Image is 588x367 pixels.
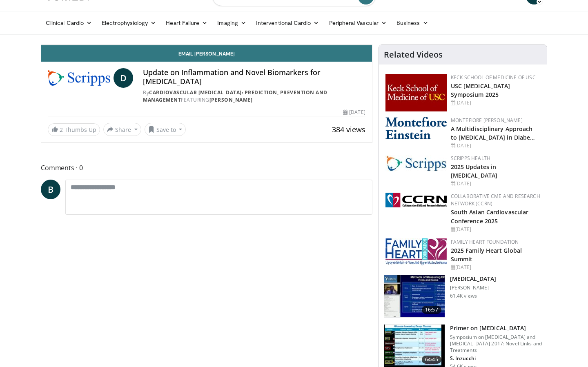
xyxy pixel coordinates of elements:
a: Collaborative CME and Research Network (CCRN) [451,193,540,207]
span: 16:57 [422,306,441,314]
a: Family Heart Foundation [451,238,519,245]
a: Keck School of Medicine of USC [451,74,536,81]
div: [DATE] [451,99,540,107]
a: Scripps Health [451,155,490,162]
p: S. Inzucchi [450,355,542,362]
div: [DATE] [451,264,540,271]
h4: Update on Inflammation and Novel Biomarkers for [MEDICAL_DATA] [143,68,365,86]
a: A Multidisciplinary Approach to [MEDICAL_DATA] in Diabe… [451,125,535,141]
a: 2025 Updates in [MEDICAL_DATA] [451,163,497,179]
a: B [41,180,60,199]
span: Comments 0 [41,162,372,173]
span: 384 views [332,125,365,134]
a: Imaging [212,15,251,31]
a: D [114,68,133,88]
a: Montefiore [PERSON_NAME] [451,117,523,124]
a: South Asian Cardiovascular Conference 2025 [451,208,529,225]
p: [PERSON_NAME] [450,285,497,291]
a: Business [392,15,433,31]
h3: [MEDICAL_DATA] [450,275,497,283]
span: 2 [60,126,63,133]
button: Save to [145,123,186,136]
img: a92b9a22-396b-4790-a2bb-5028b5f4e720.150x105_q85_crop-smart_upscale.jpg [384,275,445,318]
a: [PERSON_NAME] [209,96,253,103]
h4: Related Videos [384,50,443,60]
div: [DATE] [451,142,540,149]
img: 022d2313-3eaa-4549-99ac-ae6801cd1fdc.150x105_q85_crop-smart_upscale.jpg [384,325,445,367]
div: [DATE] [343,109,365,116]
a: 16:57 [MEDICAL_DATA] [PERSON_NAME] 61.4K views [384,275,542,318]
div: [DATE] [451,226,540,233]
span: 64:45 [422,356,441,364]
button: Share [103,123,141,136]
h3: Primer on [MEDICAL_DATA] [450,324,542,332]
a: USC [MEDICAL_DATA] Symposium 2025 [451,82,510,98]
a: 2 Thumbs Up [48,123,100,136]
a: Email [PERSON_NAME] [41,45,372,62]
a: Peripheral Vascular [324,15,392,31]
img: 96363db5-6b1b-407f-974b-715268b29f70.jpeg.150x105_q85_autocrop_double_scale_upscale_version-0.2.jpg [385,238,447,265]
img: Cardiovascular Atherosclerosis: Prediction, Prevention and Management [48,68,110,88]
p: Symposium on [MEDICAL_DATA] and [MEDICAL_DATA] 2017: Novel Links and Treatments [450,334,542,354]
a: 2025 Family Heart Global Summit [451,247,522,263]
div: [DATE] [451,180,540,187]
a: Cardiovascular [MEDICAL_DATA]: Prediction, Prevention and Management [143,89,327,103]
a: Electrophysiology [97,15,161,31]
img: a04ee3ba-8487-4636-b0fb-5e8d268f3737.png.150x105_q85_autocrop_double_scale_upscale_version-0.2.png [385,193,447,207]
a: Interventional Cardio [251,15,324,31]
div: By FEATURING [143,89,365,104]
img: 7b941f1f-d101-407a-8bfa-07bd47db01ba.png.150x105_q85_autocrop_double_scale_upscale_version-0.2.jpg [385,74,447,111]
a: Clinical Cardio [41,15,97,31]
img: b0142b4c-93a1-4b58-8f91-5265c282693c.png.150x105_q85_autocrop_double_scale_upscale_version-0.2.png [385,117,447,139]
img: c9f2b0b7-b02a-4276-a72a-b0cbb4230bc1.jpg.150x105_q85_autocrop_double_scale_upscale_version-0.2.jpg [385,155,447,171]
a: Heart Failure [161,15,212,31]
p: 61.4K views [450,293,477,299]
